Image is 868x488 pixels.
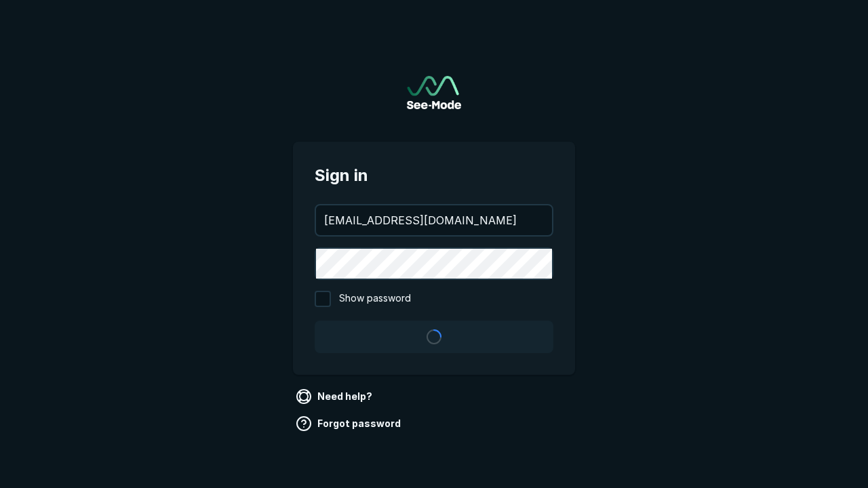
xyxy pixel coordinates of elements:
a: Go to sign in [407,76,461,109]
span: Show password [339,291,411,307]
input: your@email.com [316,205,552,235]
img: See-Mode Logo [407,76,461,109]
a: Need help? [293,386,378,407]
span: Sign in [315,163,553,188]
a: Forgot password [293,413,406,434]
